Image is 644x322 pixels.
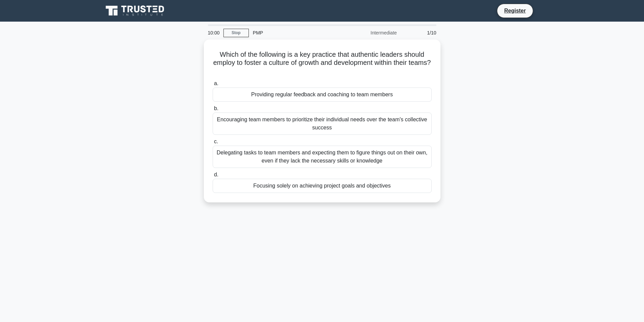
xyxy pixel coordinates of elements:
div: Delegating tasks to team members and expecting them to figure things out on their own, even if th... [213,146,432,168]
a: Register [500,6,530,15]
div: Encouraging team members to prioritize their individual needs over the team's collective success [213,113,432,135]
div: Providing regular feedback and coaching to team members [213,88,432,102]
div: 1/10 [401,26,440,40]
div: Intermediate [342,26,401,40]
span: a. [214,80,218,86]
div: Focusing solely on achieving project goals and objectives [213,179,432,193]
span: c. [214,139,218,144]
a: Stop [223,29,249,37]
h5: Which of the following is a key practice that authentic leaders should employ to foster a culture... [212,50,432,75]
div: 10:00 [204,26,223,40]
span: d. [214,172,218,177]
span: b. [214,105,218,111]
div: PMP [249,26,342,40]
